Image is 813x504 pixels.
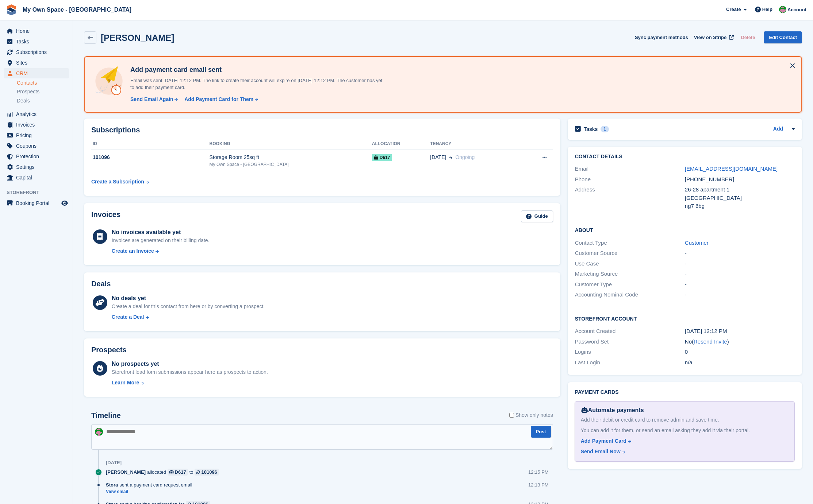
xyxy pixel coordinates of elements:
[112,379,268,387] a: Learn More
[4,130,69,140] a: menu
[91,280,111,288] h2: Deals
[112,379,139,387] div: Learn More
[16,130,60,140] span: Pricing
[575,338,685,346] div: Password Set
[694,34,726,41] span: View on Stripe
[91,175,149,189] a: Create a Subscription
[521,210,553,222] a: Guide
[16,162,60,172] span: Settings
[4,109,69,119] a: menu
[4,120,69,130] a: menu
[16,151,60,162] span: Protection
[575,239,685,247] div: Contact Type
[106,481,118,488] span: Stora
[210,138,372,150] th: Booking
[575,186,685,210] div: Address
[430,154,446,161] span: [DATE]
[4,26,69,36] a: menu
[692,338,729,345] span: ( )
[575,226,795,233] h2: About
[764,31,802,43] a: Edit Contact
[685,280,795,289] div: -
[694,338,727,345] a: Resend Invite
[575,315,795,322] h2: Storefront Account
[4,141,69,151] a: menu
[112,247,210,255] a: Create an Invoice
[685,166,778,172] a: [EMAIL_ADDRESS][DOMAIN_NAME]
[581,437,626,445] div: Add Payment Card
[584,126,598,132] h2: Tasks
[372,154,392,161] span: D617
[4,58,69,68] a: menu
[16,141,60,151] span: Coupons
[91,154,210,161] div: 101096
[112,313,265,321] a: Create a Deal
[575,260,685,268] div: Use Case
[4,36,69,47] a: menu
[4,162,69,172] a: menu
[528,481,549,488] div: 12:13 PM
[509,411,514,419] input: Show only notes
[16,120,60,130] span: Invoices
[581,416,789,424] div: Add their debit or credit card to remove admin and save time.
[685,338,795,346] div: No
[112,313,144,321] div: Create a Deal
[168,469,188,476] a: D617
[91,126,553,134] h2: Subscriptions
[16,172,60,183] span: Capital
[17,88,39,95] span: Prospects
[106,481,196,488] div: sent a payment card request email
[17,97,69,105] a: Deals
[16,26,60,36] span: Home
[16,47,60,57] span: Subscriptions
[762,6,772,13] span: Help
[726,6,741,13] span: Create
[787,6,806,13] span: Account
[210,154,372,161] div: Storage Room 25sq ft
[101,33,174,43] h2: [PERSON_NAME]
[112,360,268,368] div: No prospects yet
[127,66,383,74] h4: Add payment card email sent
[685,240,709,246] a: Customer
[779,6,786,13] img: Millie Webb
[685,175,795,184] div: [PHONE_NUMBER]
[685,260,795,268] div: -
[17,88,69,96] a: Prospects
[201,469,217,476] div: 101096
[127,77,383,91] p: Email was sent [DATE] 12:12 PM. The link to create their account will expire on [DATE] 12:12 PM. ...
[581,406,789,415] div: Automate payments
[685,186,795,194] div: 26-28 apartment 1
[112,228,210,237] div: No invoices available yet
[4,68,69,78] a: menu
[175,469,186,476] div: D617
[531,426,551,438] button: Post
[112,247,154,255] div: Create an Invoice
[112,303,265,310] div: Create a deal for this contact from here or by converting a prospect.
[91,178,144,186] div: Create a Subscription
[575,175,685,184] div: Phone
[106,489,196,495] a: View email
[91,138,210,150] th: ID
[4,198,69,208] a: menu
[106,469,146,476] span: [PERSON_NAME]
[575,348,685,356] div: Logins
[16,68,60,78] span: CRM
[372,138,430,150] th: Allocation
[4,151,69,162] a: menu
[91,346,127,354] h2: Prospects
[112,237,210,244] div: Invoices are generated on their billing date.
[601,126,609,132] div: 1
[685,327,795,336] div: [DATE] 12:12 PM
[130,96,173,103] div: Send Email Again
[112,368,268,376] div: Storefront lead form submissions appear here as prospects to action.
[581,427,789,434] div: You can add it for them, or send an email asking they add it via their portal.
[575,165,685,173] div: Email
[575,389,795,395] h2: Payment cards
[581,448,621,455] div: Send Email Now
[685,249,795,257] div: -
[4,172,69,183] a: menu
[16,58,60,68] span: Sites
[685,270,795,278] div: -
[181,96,259,103] a: Add Payment Card for Them
[575,358,685,367] div: Last Login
